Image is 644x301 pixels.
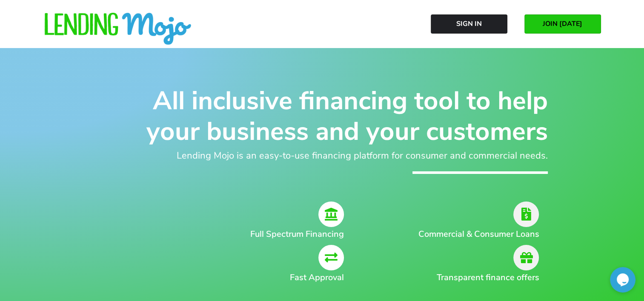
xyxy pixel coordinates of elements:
[97,85,548,147] h1: All inclusive financing tool to help your business and your customers
[456,20,482,28] span: Sign In
[543,20,582,28] span: JOIN [DATE]
[610,267,635,292] iframe: chat widget
[43,13,192,46] img: lm-horizontal-logo
[97,149,548,163] h2: Lending Mojo is an easy-to-use financing platform for consumer and commercial needs.
[524,14,601,34] a: JOIN [DATE]
[135,271,344,284] h2: Fast Approval
[404,228,539,241] h2: Commercial & Consumer Loans
[431,14,507,34] a: Sign In
[135,228,344,241] h2: Full Spectrum Financing
[404,271,539,284] h2: Transparent finance offers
